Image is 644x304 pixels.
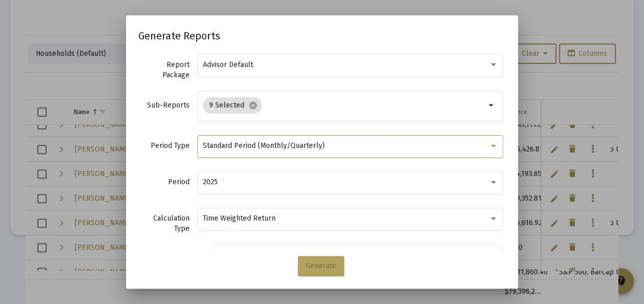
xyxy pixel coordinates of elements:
[203,97,262,114] mat-chip: 9 Selected
[138,28,506,44] h2: Generate Reports
[203,141,325,150] span: Standard Period (Monthly/Quarterly)
[486,99,498,112] mat-icon: arrow_drop_down
[248,101,258,110] mat-icon: cancel
[138,213,190,234] label: Calculation Type
[306,262,336,270] span: Generate
[203,214,276,223] span: Time Weighted Return
[298,256,344,276] button: Generate
[138,60,190,80] label: Report Package
[203,60,253,69] span: Advisor Default
[138,177,190,187] label: Period
[138,141,190,151] label: Period Type
[138,100,190,111] label: Sub-Reports
[203,178,218,186] span: 2025
[203,95,486,116] mat-chip-list: Selection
